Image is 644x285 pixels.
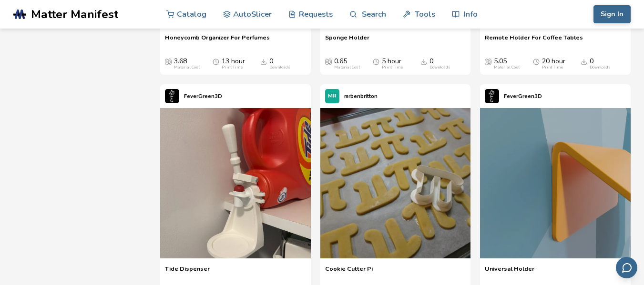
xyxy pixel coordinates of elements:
[480,84,547,108] a: FeverGreen3D's profileFeverGreen3D
[593,5,631,23] button: Sign In
[382,58,403,70] div: 5 hour
[328,93,337,99] span: MR
[325,34,369,48] a: Sponge Holder
[590,58,611,70] div: 0
[581,58,587,65] span: Downloads
[31,8,118,21] span: Matter Manifest
[494,58,520,70] div: 5.05
[165,265,210,279] a: Tide Dispenser
[373,58,379,65] span: Average Print Time
[260,58,267,65] span: Downloads
[269,58,290,70] div: 0
[429,65,450,70] div: Downloads
[222,65,243,70] div: Print Time
[542,65,563,70] div: Print Time
[325,265,373,279] a: Cookie Cutter Pi
[485,89,499,103] img: FeverGreen3D's profile
[616,257,637,278] button: Send feedback via email
[213,58,219,65] span: Average Print Time
[222,58,245,70] div: 13 hour
[165,34,270,48] a: Honeycomb Organizer For Perfumes
[542,58,565,70] div: 20 hour
[334,58,360,70] div: 0.65
[165,89,179,103] img: FeverGreen3D's profile
[174,58,200,70] div: 3.68
[485,265,534,279] a: Universal Holder
[174,65,200,70] div: Material Cost
[429,58,450,70] div: 0
[420,58,427,65] span: Downloads
[344,91,378,101] p: mrbenbritton
[590,65,611,70] div: Downloads
[504,91,542,101] p: FeverGreen3D
[485,34,583,48] a: Remote Holder For Coffee Tables
[334,65,360,70] div: Material Cost
[160,84,227,108] a: FeverGreen3D's profileFeverGreen3D
[533,58,540,65] span: Average Print Time
[325,58,332,65] span: Average Cost
[382,65,403,70] div: Print Time
[165,58,172,65] span: Average Cost
[269,65,290,70] div: Downloads
[485,58,491,65] span: Average Cost
[494,65,520,70] div: Material Cost
[184,91,222,101] p: FeverGreen3D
